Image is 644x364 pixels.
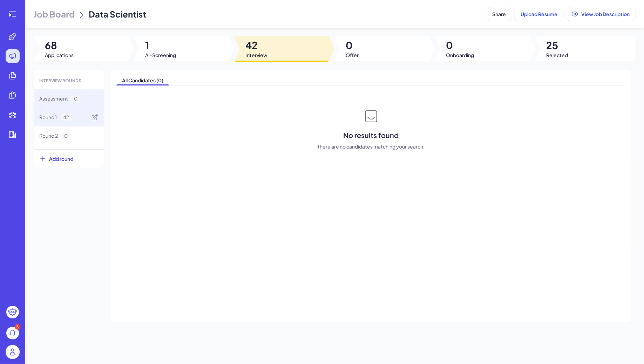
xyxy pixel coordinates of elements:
span: 0 [346,39,359,51]
span: Data Scientist [89,9,146,19]
span: Job Board [34,8,75,20]
span: Share [492,11,506,17]
span: 0 [70,95,81,102]
span: 0 [446,39,474,51]
button: Share [486,7,512,21]
span: 1 [145,39,176,51]
button: Upload Resume [515,7,563,21]
span: AI-Screening [145,51,176,59]
span: Offer [346,51,359,59]
span: Upload Resume [521,11,557,17]
span: View Job Description [581,11,630,17]
span: 25 [547,39,568,51]
span: All Candidates (0) [116,75,169,85]
span: Add round [49,155,73,162]
span: 0 [61,132,71,139]
div: 3 [15,324,20,330]
span: Rejected [547,51,568,59]
span: Assessment [39,95,68,102]
span: Round 2 [39,132,58,139]
img: user_logo.png [6,345,20,359]
span: Interview [245,51,267,59]
span: there are no candidates matching your search. [318,143,425,150]
div: INTERVIEW ROUNDS [34,73,104,89]
span: 42 [60,114,73,121]
button: Add round [34,149,104,168]
span: No results found [344,130,399,140]
span: 42 [245,39,267,51]
span: Applications [45,51,74,59]
span: 68 [45,39,74,51]
button: View Job Description [566,7,636,21]
span: Round 1 [39,114,57,121]
span: Onboarding [446,51,474,59]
